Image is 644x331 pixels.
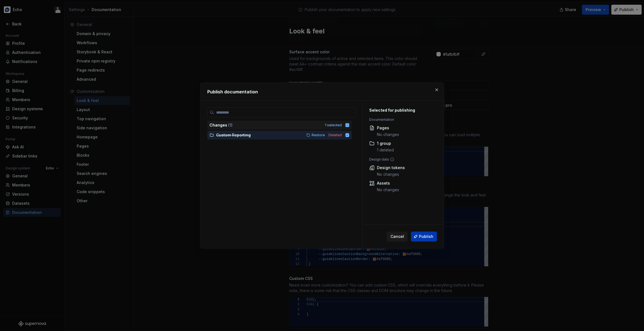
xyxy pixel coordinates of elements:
[216,132,251,138] span: Custom Reporting
[390,234,404,239] span: Cancel
[377,132,399,137] div: No changes
[325,123,342,127] div: 1 selected
[305,132,327,138] button: Restore
[369,157,434,162] div: Design data
[377,180,399,186] div: Assets
[207,88,437,95] h2: Publish documentation
[419,234,433,239] span: Publish
[377,125,399,131] div: Pages
[377,187,399,193] div: No changes
[377,141,394,146] div: 1 group
[369,107,434,113] div: Selected for publishing
[329,133,342,137] span: Deleted
[387,232,408,241] button: Cancel
[377,165,405,170] div: Design tokens
[312,133,325,137] span: Restore
[228,123,232,127] span: ( 1 )
[377,172,405,177] div: No changes
[411,232,437,241] button: Publish
[377,147,394,153] div: 1 deleted
[369,117,434,122] div: Documentation
[210,122,322,128] div: Changes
